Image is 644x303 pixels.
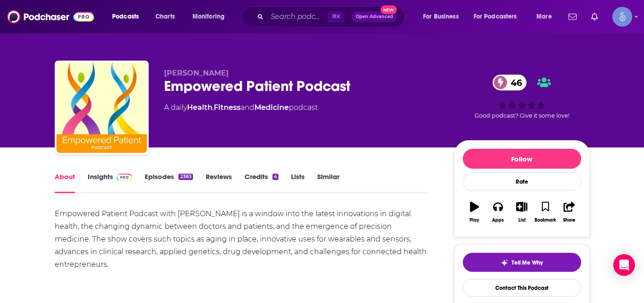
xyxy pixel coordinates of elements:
img: Podchaser Pro [117,174,132,181]
button: Open AdvancedNew [352,11,397,22]
img: User Profile [612,7,632,27]
img: Podchaser - Follow, Share and Rate Podcasts [7,8,94,25]
button: Follow [463,149,581,169]
a: InsightsPodchaser Pro [88,172,132,193]
button: Bookmark [534,196,557,228]
div: Search podcasts, credits, & more... [251,6,414,27]
a: Reviews [206,172,232,193]
a: Show notifications dropdown [588,9,602,24]
button: open menu [468,9,530,24]
span: For Podcasters [474,10,517,23]
a: Health [187,103,212,112]
span: and [240,103,254,112]
a: Episodes2383 [145,172,193,193]
span: , [212,103,214,112]
button: Play [463,196,486,228]
button: open menu [417,9,470,24]
button: open menu [106,9,150,24]
span: Charts [155,10,175,23]
button: Share [557,196,581,228]
span: [PERSON_NAME] [164,69,229,77]
a: Medicine [254,103,289,112]
div: Apps [492,218,504,223]
div: 46Good podcast? Give it some love! [454,69,590,125]
a: Credits4 [244,172,278,193]
span: Good podcast? Give it some love! [475,112,569,119]
span: For Business [423,10,459,23]
a: 46 [493,75,526,90]
span: Podcasts [112,10,139,23]
img: Empowered Patient Podcast [56,62,147,153]
div: List [518,218,526,223]
button: open menu [186,9,236,24]
div: Bookmark [535,218,556,223]
a: Similar [317,172,339,193]
span: ⌘ K [328,11,344,23]
span: Monitoring [193,10,225,23]
a: Show notifications dropdown [565,9,580,24]
input: Search podcasts, credits, & more... [267,9,328,24]
div: 2383 [179,174,193,180]
a: Charts [150,9,180,24]
div: Play [470,218,479,223]
div: Empowered Patient Podcast with [PERSON_NAME] is a window into the latest innovations in digital h... [55,208,428,271]
div: Rate [463,172,581,191]
button: open menu [530,9,563,24]
div: Open Intercom Messenger [613,254,635,276]
a: Lists [291,172,305,193]
span: Open Advanced [356,14,393,19]
div: 4 [273,174,278,180]
a: Fitness [214,103,240,112]
button: Apps [486,196,510,228]
button: tell me why sparkleTell Me Why [463,253,581,272]
a: About [55,172,75,193]
span: More [536,10,552,23]
span: 46 [502,75,526,90]
span: New [381,5,397,14]
span: Tell Me Why [512,259,543,266]
div: Share [563,218,575,223]
span: Logged in as Spiral5-G1 [612,7,632,27]
a: Contact This Podcast [463,279,581,297]
button: List [510,196,533,228]
img: tell me why sparkle [501,259,508,266]
div: A daily podcast [164,102,318,113]
button: Show profile menu [612,7,632,27]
